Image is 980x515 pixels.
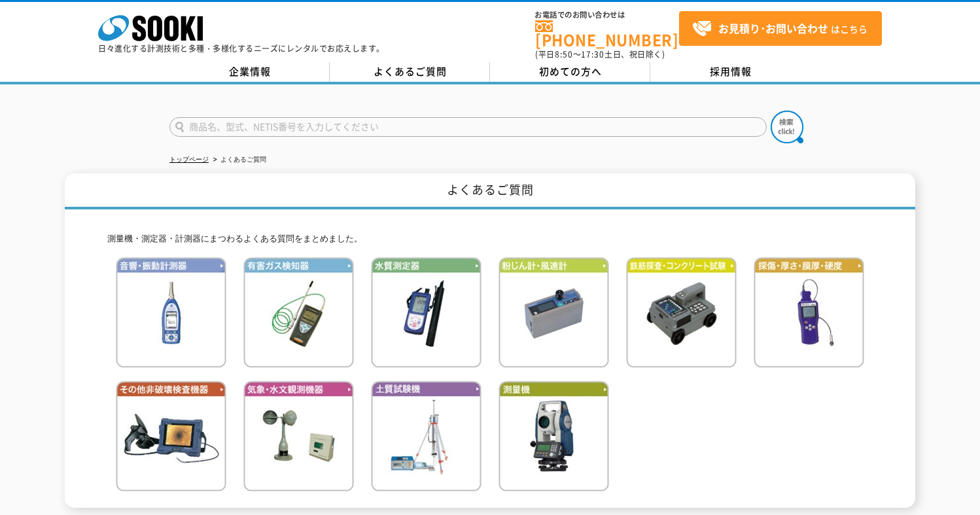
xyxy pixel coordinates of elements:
[555,48,573,60] span: 8:50
[650,62,811,82] a: 採用情報
[65,173,915,209] h1: よくあるご質問
[539,64,602,79] span: 初めての方へ
[116,381,226,491] img: その他非破壊検査機器
[211,153,266,167] li: よくあるご質問
[243,257,354,368] img: 有害ガス検知器
[169,117,767,137] input: 商品名、型式、NETIS番号を入力してください
[371,257,481,368] img: 水質測定器
[169,62,330,82] a: 企業情報
[771,111,803,143] img: btn_search.png
[626,257,737,368] img: 鉄筋検査・コンクリート試験
[98,44,385,52] p: 日々進化する計測技術と多種・多様化するニーズにレンタルでお応えします。
[535,48,665,60] span: (平日 ～ 土日、祝日除く)
[243,381,354,491] img: 気象・水文観測機器
[535,11,679,19] span: お電話でのお問い合わせは
[330,62,490,82] a: よくあるご質問
[718,20,828,36] strong: お見積り･お問い合わせ
[371,381,481,491] img: 土質試験機
[169,156,209,163] a: トップページ
[535,20,679,47] a: [PHONE_NUMBER]
[499,257,609,368] img: 粉じん計・風速計
[116,257,226,368] img: 音響・振動計測器
[679,11,882,46] a: お見積り･お問い合わせはこちら
[581,48,604,60] span: 17:30
[754,257,864,368] img: 探傷・厚さ・膜厚・硬度
[499,381,609,491] img: 測量機
[692,19,867,39] span: はこちら
[490,62,650,82] a: 初めての方へ
[107,232,873,246] p: 測量機・測定器・計測器にまつわるよくある質問をまとめました。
